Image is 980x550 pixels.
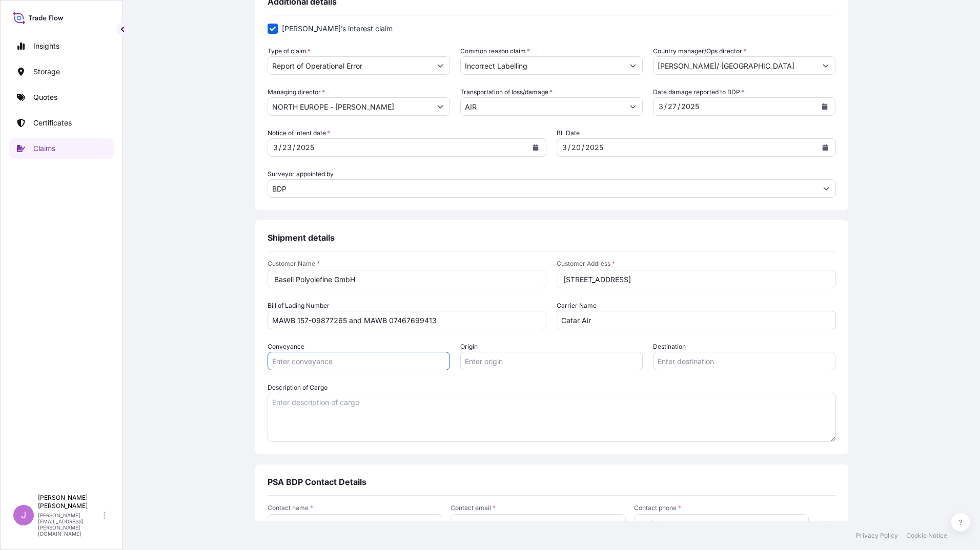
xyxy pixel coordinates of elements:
[9,138,114,159] a: Claims
[9,87,114,108] a: Quotes
[431,97,450,116] button: Show suggestions
[460,46,530,56] label: Common reason claim
[653,46,746,56] label: Country manager/Ops director
[561,141,568,154] div: month,
[570,141,582,154] div: day,
[268,46,311,56] label: Type of claim
[268,179,817,198] input: Select surveyor
[268,232,335,243] span: Shipment details
[658,100,664,113] div: month,
[9,36,114,56] a: Insights
[634,504,809,512] span: Contact phone
[816,98,833,115] button: Calendar
[584,141,604,154] div: year,
[680,100,700,113] div: year,
[664,100,667,113] div: /
[295,141,315,154] div: year,
[38,512,101,537] p: [PERSON_NAME][EMAIL_ADDRESS][PERSON_NAME][DOMAIN_NAME]
[33,92,57,102] p: Quotes
[268,260,547,268] span: Customer Name
[268,504,443,512] span: Contact name
[816,56,835,75] button: Show suggestions
[557,311,836,329] input: Enter carrier name
[33,143,55,154] p: Claims
[460,352,643,370] input: Enter origin
[268,87,325,97] label: Managing director
[634,514,809,533] input: +1 (111) 111-111
[431,56,450,75] button: Show suggestions
[268,169,334,179] label: Surveyor appointed by
[268,97,431,116] input: Select managing director
[460,342,478,352] label: Origin
[678,100,680,113] div: /
[33,118,72,128] p: Certificates
[268,352,450,370] input: Enter conveyance
[21,510,26,520] span: J
[451,504,626,512] span: Contact email
[653,87,744,97] span: Date damage reported to BDP
[817,139,833,156] button: Calendar
[557,260,836,268] span: Customer Address
[906,532,947,540] a: Cookie Notice
[460,87,553,97] label: Transportation of loss/damage
[33,67,60,77] p: Storage
[279,141,281,154] div: /
[9,61,114,82] a: Storage
[268,128,330,138] span: Notice of intent date
[461,56,624,75] input: Select reason
[527,139,544,156] button: Calendar
[654,56,816,75] input: Select director
[293,141,295,154] div: /
[461,97,624,116] input: Select transportation
[653,342,686,352] label: Destination
[268,383,328,393] label: Description of Cargo
[856,532,898,540] a: Privacy Policy
[653,352,835,370] input: Enter destination
[268,270,547,288] input: Enter customer name
[268,56,431,75] input: Select type
[624,97,642,116] button: Show suggestions
[268,301,330,311] label: Bill of Lading Number
[268,342,304,352] label: Conveyance
[9,113,114,133] a: Certificates
[817,179,835,198] button: Show suggestions
[557,301,597,311] label: Carrier Name
[451,514,626,533] input: Who can we email?
[557,128,580,138] span: BL Date
[568,141,570,154] div: /
[268,311,547,329] input: Enter bill of lading number
[38,494,101,510] p: [PERSON_NAME] [PERSON_NAME]
[268,477,366,487] span: PSA BDP Contact Details
[272,141,279,154] div: month,
[33,41,59,51] p: Insights
[268,514,443,533] input: Who can we talk to?
[282,24,393,34] span: [PERSON_NAME]’s interest claim
[281,141,293,154] div: day,
[667,100,678,113] div: day,
[582,141,584,154] div: /
[557,270,836,288] input: Enter customer address
[624,56,642,75] button: Show suggestions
